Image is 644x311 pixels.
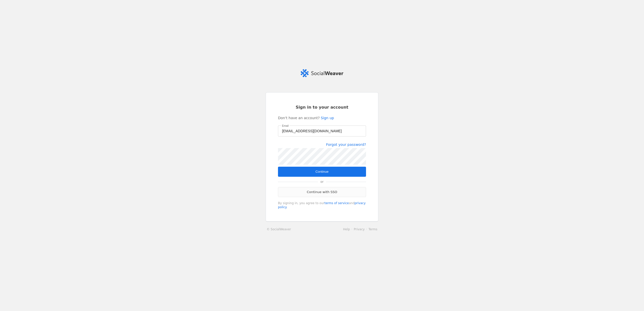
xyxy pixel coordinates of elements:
button: Continue [278,167,366,177]
a: privacy policy [278,201,366,209]
a: Sign up [321,115,334,120]
div: By signing in, you agree to our and . [278,201,366,209]
a: Terms [369,228,377,231]
li: · [350,227,354,232]
mat-label: Email [282,123,289,128]
span: Don't have an account? [278,115,320,120]
input: Email [282,128,362,134]
a: Help [343,228,350,231]
a: Continue with SSO [278,187,366,197]
a: © SocialWeaver [267,227,291,232]
li: · [365,227,369,232]
a: Privacy [354,228,365,231]
a: terms of service [325,201,349,205]
span: or [318,177,326,187]
span: Sign in to your account [296,105,348,110]
span: Continue [315,169,329,174]
a: Forgot your password? [326,143,366,147]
